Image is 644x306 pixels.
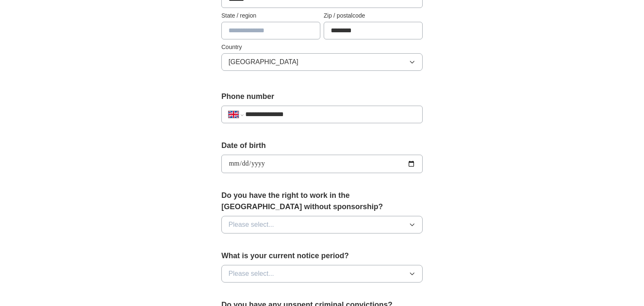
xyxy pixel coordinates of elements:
[221,265,423,283] button: Please select...
[221,216,423,233] button: Please select...
[221,140,423,151] label: Date of birth
[324,11,423,20] label: Zip / postalcode
[221,250,423,262] label: What is your current notice period?
[221,11,320,20] label: State / region
[221,43,423,52] label: Country
[229,220,274,230] span: Please select...
[221,190,423,213] label: Do you have the right to work in the [GEOGRAPHIC_DATA] without sponsorship?
[221,91,423,102] label: Phone number
[229,57,299,67] span: [GEOGRAPHIC_DATA]
[221,53,423,71] button: [GEOGRAPHIC_DATA]
[229,269,274,279] span: Please select...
